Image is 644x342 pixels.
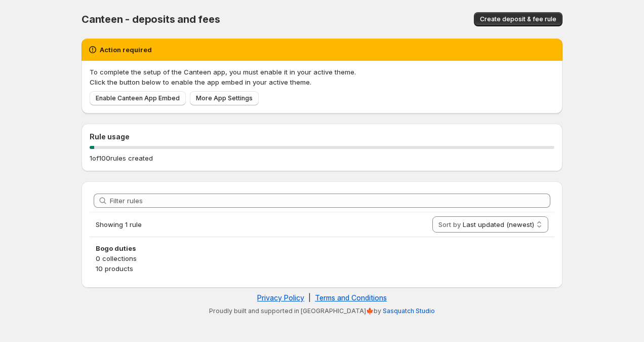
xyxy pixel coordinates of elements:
[96,220,142,229] span: Showing 1 rule
[383,307,435,315] a: Sasquatch Studio
[90,91,186,105] a: Enable Canteen App Embed
[87,307,557,315] p: Proudly built and supported in [GEOGRAPHIC_DATA]🍁by
[90,67,554,77] p: To complete the setup of the Canteen app, you must enable it in your active theme.
[190,91,259,105] a: More App Settings
[308,293,311,302] span: |
[480,15,556,23] span: Create deposit & fee rule
[96,263,548,274] p: 10 products
[96,94,180,102] span: Enable Canteen App Embed
[196,94,253,102] span: More App Settings
[100,45,152,55] h2: Action required
[90,77,554,87] p: Click the button below to enable the app embed in your active theme.
[96,253,548,263] p: 0 collections
[90,153,153,163] p: 1 of 100 rules created
[474,12,562,26] button: Create deposit & fee rule
[82,13,220,25] span: Canteen - deposits and fees
[96,243,548,253] h3: Bogo duties
[315,293,387,302] a: Terms and Conditions
[90,132,554,142] h2: Rule usage
[110,194,550,208] input: Filter rules
[257,293,304,302] a: Privacy Policy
